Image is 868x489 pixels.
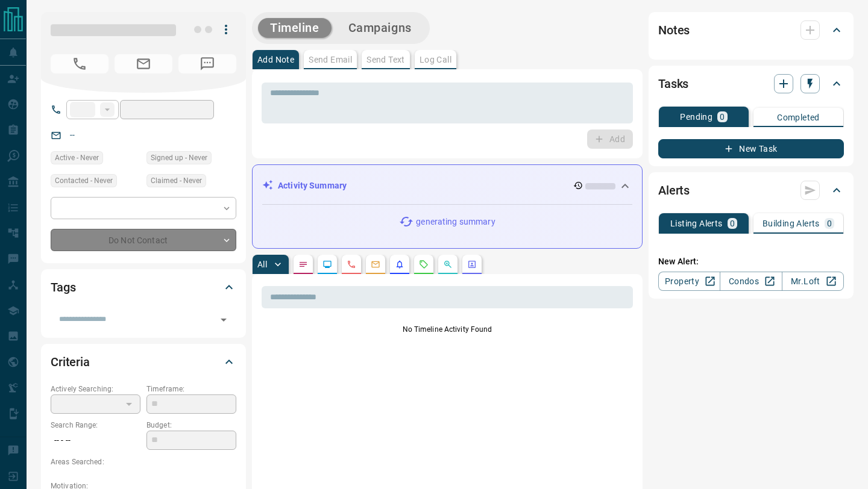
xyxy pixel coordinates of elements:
span: No Email [115,54,172,73]
p: Completed [777,113,820,122]
p: Areas Searched: [51,456,236,467]
p: Activity Summary [278,179,347,192]
div: Tags [51,273,236,302]
svg: Listing Alerts [395,260,404,269]
svg: Agent Actions [467,260,477,269]
p: 0 [730,219,735,228]
h2: Tags [51,278,75,297]
svg: Notes [298,260,308,269]
p: Listing Alerts [670,219,723,228]
a: -- [70,130,75,140]
h2: Tasks [658,74,688,93]
p: All [257,260,267,269]
p: 0 [720,113,725,121]
span: Contacted - Never [55,175,113,187]
p: New Alert: [658,255,844,268]
svg: Lead Browsing Activity [322,260,332,269]
div: Criteria [51,347,236,376]
button: Timeline [258,18,332,38]
a: Mr.Loft [782,272,844,291]
p: Timeframe: [146,384,236,394]
button: New Task [658,139,844,158]
span: No Number [51,54,108,73]
svg: Emails [371,260,380,269]
h2: Notes [658,20,690,40]
button: Campaigns [336,18,424,38]
svg: Opportunities [443,260,453,269]
p: generating summary [416,216,495,228]
p: 0 [827,219,832,228]
span: Active - Never [55,152,99,164]
span: Signed up - Never [151,152,207,164]
div: Notes [658,16,844,45]
p: -- - -- [51,431,140,450]
svg: Calls [347,260,356,269]
a: Property [658,272,720,291]
div: Alerts [658,176,844,205]
button: Open [215,311,232,328]
a: Condos [720,272,782,291]
p: Building Alerts [763,219,820,228]
svg: Requests [419,260,429,269]
p: Search Range: [51,420,140,431]
p: Budget: [146,420,236,431]
div: Do Not Contact [51,229,236,251]
div: Activity Summary [262,175,632,197]
p: Add Note [257,55,294,64]
span: Claimed - Never [151,175,202,187]
div: Tasks [658,69,844,98]
span: No Number [178,54,236,73]
p: Pending [680,113,712,121]
h2: Criteria [51,352,90,372]
h2: Alerts [658,181,690,200]
p: No Timeline Activity Found [262,324,633,335]
p: Actively Searching: [51,384,140,394]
